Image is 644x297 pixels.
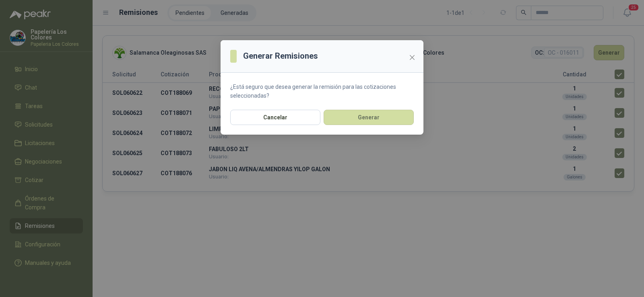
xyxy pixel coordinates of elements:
h3: Generar Remisiones [243,50,318,62]
button: Generar [324,110,414,125]
span: close [409,54,415,61]
button: Cancelar [230,110,320,125]
p: ¿Está seguro que desea generar la remisión para las cotizaciones seleccionadas? [230,82,414,100]
button: Close [406,51,419,64]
